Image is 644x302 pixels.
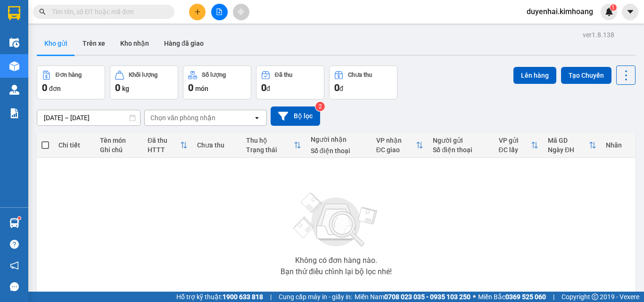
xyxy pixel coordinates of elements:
[384,293,471,301] strong: 0708 023 035 - 0935 103 250
[216,8,223,15] span: file-add
[339,85,343,92] span: đ
[592,294,598,300] span: copyright
[271,106,320,126] button: Bộ lọc
[433,137,489,144] div: Người gửi
[473,295,476,299] span: ⚪️
[295,257,377,264] div: Không có đơn hàng nào.
[211,4,228,20] button: file-add
[37,32,75,55] button: Kho gửi
[372,133,429,158] th: Toggle SortBy
[626,8,635,16] span: caret-down
[223,293,263,301] strong: 1900 633 818
[266,85,270,92] span: đ
[548,146,589,154] div: Ngày ĐH
[37,65,105,99] button: Đơn hàng0đơn
[202,72,226,78] div: Số lượng
[499,137,531,144] div: VP gửi
[143,133,192,158] th: Toggle SortBy
[519,6,601,17] span: duyenhai.kimhoang
[113,32,157,55] button: Kho nhận
[9,85,19,95] img: warehouse-icon
[548,137,589,144] div: Mã GD
[246,137,294,144] div: Thu hộ
[279,292,352,302] span: Cung cấp máy in - giấy in:
[9,38,19,48] img: warehouse-icon
[315,102,325,111] sup: 2
[188,82,193,93] span: 0
[58,141,91,149] div: Chi tiết
[329,65,397,99] button: Chưa thu0đ
[622,4,638,20] button: caret-down
[189,4,206,20] button: plus
[9,61,19,71] img: warehouse-icon
[376,146,416,154] div: ĐC giao
[261,82,266,93] span: 0
[355,292,471,302] span: Miền Nam
[148,137,180,144] div: Đã thu
[9,218,19,228] img: warehouse-icon
[75,32,113,55] button: Trên xe
[253,114,261,122] svg: open
[376,137,416,144] div: VP nhận
[39,8,46,15] span: search
[241,133,306,158] th: Toggle SortBy
[37,110,140,125] input: Select a date range.
[100,146,138,154] div: Ghi chú
[311,147,367,155] div: Số điện thoại
[197,141,237,149] div: Chưa thu
[246,146,294,154] div: Trạng thái
[605,8,613,16] img: icon-new-feature
[110,65,178,99] button: Khối lượng0kg
[606,141,630,149] div: Nhãn
[176,292,263,302] span: Hỗ trợ kỹ thuật:
[561,67,611,84] button: Tạo Chuyến
[275,72,292,78] div: Đã thu
[543,133,601,158] th: Toggle SortBy
[150,113,215,122] div: Chọn văn phòng nhận
[10,261,19,270] span: notification
[256,65,324,99] button: Đã thu0đ
[157,32,211,55] button: Hàng đã giao
[289,187,383,253] img: svg+xml;base64,PHN2ZyBjbGFzcz0ibGlzdC1wbHVnX19zdmciIHhtbG5zPSJodHRwOi8vd3d3LnczLm9yZy8yMDAwL3N2Zy...
[499,146,531,154] div: ĐC lấy
[42,82,47,93] span: 0
[311,136,367,143] div: Người nhận
[56,72,82,78] div: Đơn hàng
[10,282,19,291] span: message
[183,65,251,99] button: Số lượng0món
[270,292,272,302] span: |
[10,240,19,249] span: question-circle
[478,292,546,302] span: Miền Bắc
[433,146,489,154] div: Số điện thoại
[505,293,546,301] strong: 0369 525 060
[281,268,392,276] div: Bạn thử điều chỉnh lại bộ lọc nhé!
[129,72,157,78] div: Khối lượng
[553,292,554,302] span: |
[494,133,544,158] th: Toggle SortBy
[610,4,617,11] sup: 1
[122,85,129,92] span: kg
[348,72,372,78] div: Chưa thu
[233,4,249,20] button: aim
[195,85,208,92] span: món
[583,30,614,40] div: ver 1.8.138
[100,137,138,144] div: Tên món
[18,217,21,220] sup: 1
[194,8,201,15] span: plus
[148,146,180,154] div: HTTT
[513,67,556,84] button: Lên hàng
[611,4,615,11] span: 1
[8,6,20,20] img: logo-vxr
[52,7,163,17] input: Tìm tên, số ĐT hoặc mã đơn
[9,108,19,118] img: solution-icon
[49,85,61,92] span: đơn
[238,8,244,15] span: aim
[334,82,339,93] span: 0
[115,82,120,93] span: 0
